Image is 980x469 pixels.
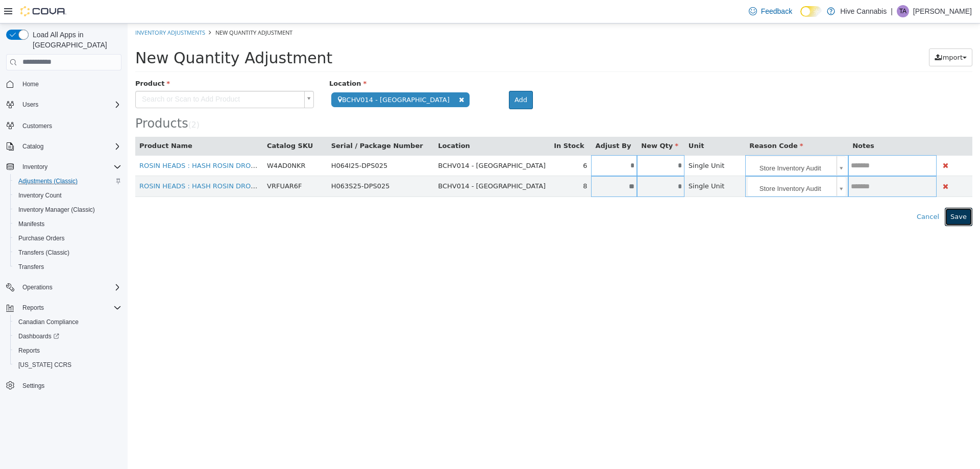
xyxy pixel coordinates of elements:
button: Operations [2,280,126,294]
button: Manifests [10,217,126,231]
span: Single Unit [561,159,597,166]
input: Dark Mode [800,6,822,17]
span: Inventory Manager (Classic) [14,204,121,216]
button: Location [310,117,344,128]
a: Inventory Count [14,189,66,202]
button: Catalog [2,139,126,154]
button: Serial / Package Number [204,117,298,128]
span: Reports [14,344,121,357]
span: Inventory [22,163,47,171]
a: Feedback [745,1,796,21]
button: Canadian Compliance [10,315,126,329]
span: Inventory Count [14,189,121,202]
button: Purchase Orders [10,231,126,245]
button: Inventory Manager (Classic) [10,203,126,217]
div: Toby Atkinson [897,5,909,17]
a: Adjustments (Classic) [14,175,82,187]
a: [US_STATE] CCRS [14,359,76,371]
span: Users [18,98,121,111]
span: Load All Apps in [GEOGRAPHIC_DATA] [29,30,121,50]
a: Transfers (Classic) [14,246,73,259]
button: Inventory Count [10,188,126,203]
button: Delete Product [813,157,823,169]
a: Inventory Manager (Classic) [14,204,99,216]
span: Home [18,78,121,90]
span: Dashboards [14,330,121,342]
button: Save [817,184,845,203]
nav: Complex example [6,72,121,419]
span: Inventory Count [18,191,62,200]
span: BCHV014 - [GEOGRAPHIC_DATA] [204,69,342,84]
a: Dashboards [14,330,63,342]
p: [PERSON_NAME] [913,5,972,17]
span: Reason Code [622,118,675,126]
button: Inventory [2,160,126,174]
button: Adjustments (Classic) [10,174,126,188]
span: Operations [18,281,121,293]
span: Transfers (Classic) [14,246,121,259]
button: Transfers (Classic) [10,245,126,260]
a: Manifests [14,218,48,230]
span: New Quantity Adjustment [8,26,205,43]
a: Search or Scan to Add Product [8,67,186,85]
p: | [891,5,893,17]
span: Canadian Compliance [18,318,79,326]
td: VRFUAR6F [135,153,200,174]
span: Inventory [18,161,121,173]
button: Users [2,97,126,112]
span: Catalog [22,142,43,151]
span: Reports [18,347,40,355]
a: Reports [14,344,44,357]
a: ROSIN HEADS : HASH ROSIN DROPS INDICA 25 X 10MG (INDICA) - 25 x 0.25g [12,138,268,146]
span: Product [8,56,42,64]
span: Users [22,101,38,109]
button: Reports [10,343,126,358]
span: TA [899,5,906,17]
span: Transfers [18,263,44,271]
a: Customers [18,120,56,132]
td: 6 [422,132,463,153]
span: Washington CCRS [14,359,121,371]
span: Canadian Compliance [14,316,121,328]
span: Reports [22,304,44,312]
img: Cova [20,6,66,16]
span: New Quantity Adjustment [88,5,165,13]
span: Operations [22,283,53,291]
span: Import [813,30,835,38]
span: 2 [64,97,69,106]
p: Hive Cannabis [840,5,887,17]
span: Products [8,93,61,107]
span: Manifests [18,220,44,228]
a: Store Inventory Audit [620,153,718,172]
span: Inventory Manager (Classic) [18,206,95,214]
button: Add [381,67,405,86]
button: Unit [561,117,578,128]
span: Store Inventory Audit [620,153,705,174]
span: Settings [18,379,121,392]
a: ROSIN HEADS : HASH ROSIN DROPS SATIVA 25 X 10MG (SATIVA) - 25 x 0.25g [12,159,267,166]
span: New Qty [513,118,551,126]
button: Home [2,77,126,91]
td: H063S25-DPS025 [200,153,307,174]
span: Home [22,80,39,88]
span: Feedback [761,6,792,16]
td: W4AD0NKR [135,132,200,153]
button: Catalog [18,140,47,153]
span: Customers [22,122,52,130]
span: Catalog [18,140,121,153]
button: Inventory [18,161,52,173]
span: Reports [18,302,121,314]
button: Users [18,98,42,111]
a: Purchase Orders [14,232,69,244]
a: Inventory Adjustments [8,5,78,13]
a: Canadian Compliance [14,316,83,328]
button: Reports [2,301,126,315]
span: Settings [22,382,44,390]
span: Transfers (Classic) [18,249,69,257]
a: Dashboards [10,329,126,343]
button: Customers [2,118,126,133]
span: BCHV014 - [GEOGRAPHIC_DATA] [310,159,418,166]
span: Location [202,56,239,64]
button: Operations [18,281,57,293]
span: [US_STATE] CCRS [18,361,71,369]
